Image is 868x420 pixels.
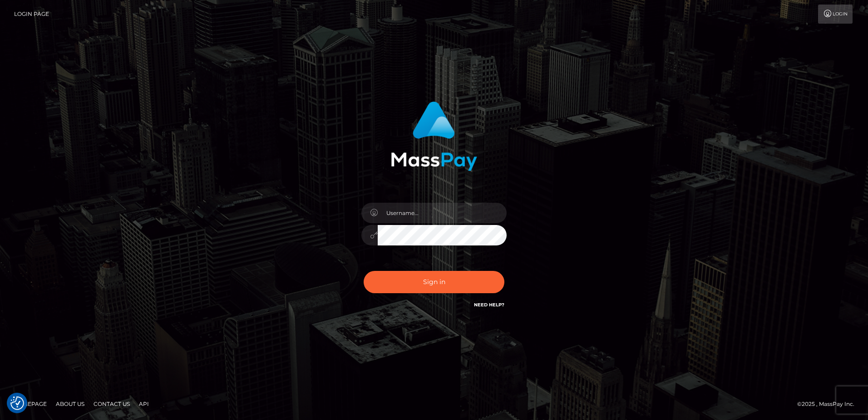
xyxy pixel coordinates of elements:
[14,5,49,24] a: Login Page
[10,396,24,410] img: Revisit consent button
[135,397,153,411] a: API
[797,399,861,409] div: © 2025 , MassPay Inc.
[391,101,477,171] img: MassPay Login
[10,396,24,410] button: Consent Preferences
[378,203,507,223] input: Username...
[52,397,88,411] a: About Us
[90,397,133,411] a: Contact Us
[474,302,504,308] a: Need Help?
[10,397,50,411] a: Homepage
[818,5,853,24] a: Login
[364,271,504,293] button: Sign in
